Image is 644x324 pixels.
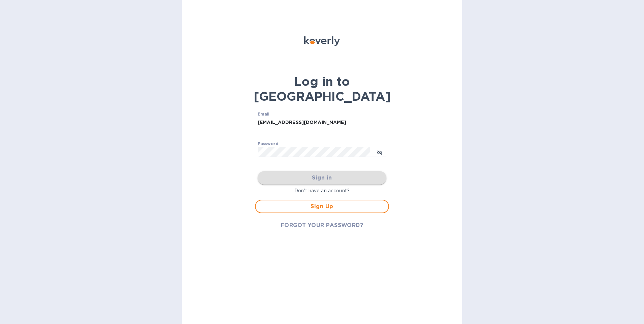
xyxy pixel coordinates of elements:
span: Sign Up [261,202,383,210]
button: FORGOT YOUR PASSWORD? [276,219,369,232]
b: Log in to [GEOGRAPHIC_DATA] [254,74,391,104]
p: Don't have an account? [255,187,389,194]
span: FORGOT YOUR PASSWORD? [281,221,363,229]
label: Password [258,142,278,146]
label: Email [258,112,269,117]
button: toggle password visibility [373,145,386,159]
button: Sign Up [255,200,389,213]
img: Koverly [304,36,340,46]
